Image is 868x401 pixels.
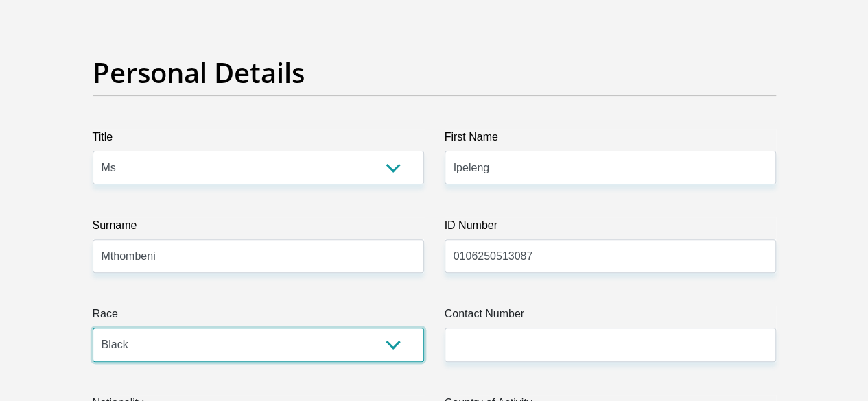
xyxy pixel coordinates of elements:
label: Contact Number [445,306,776,328]
label: Surname [93,217,424,239]
input: First Name [445,151,776,184]
input: Surname [93,239,424,273]
label: ID Number [445,217,776,239]
label: First Name [445,129,776,151]
label: Title [93,129,424,151]
input: ID Number [445,239,776,273]
h2: Personal Details [93,56,776,89]
input: Contact Number [445,328,776,361]
label: Race [93,306,424,328]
